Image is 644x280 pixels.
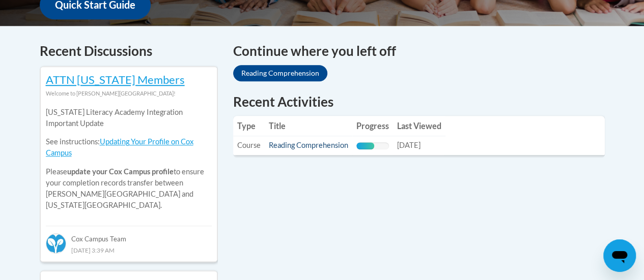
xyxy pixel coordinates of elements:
h4: Continue where you left off [233,41,605,61]
a: Reading Comprehension [233,65,327,81]
a: Updating Your Profile on Cox Campus [46,137,193,157]
h4: Recent Discussions [40,41,218,61]
img: Cox Campus Team [46,233,66,254]
div: [DATE] 3:39 AM [46,244,212,256]
a: ATTN [US_STATE] Members [46,73,185,86]
div: Welcome to [PERSON_NAME][GEOGRAPHIC_DATA]! [46,88,212,99]
th: Progress [352,116,393,136]
iframe: Button to launch messaging window [603,239,636,272]
th: Last Viewed [393,116,445,136]
p: [US_STATE] Literacy Academy Integration Important Update [46,107,212,129]
p: See instructions: [46,136,212,159]
div: Please to ensure your completion records transfer between [PERSON_NAME][GEOGRAPHIC_DATA] and [US_... [46,99,212,219]
span: [DATE] [397,141,421,149]
span: Course [237,141,261,149]
b: update your Cox Campus profile [67,167,174,176]
a: Reading Comprehension [269,141,348,149]
div: Cox Campus Team [46,226,212,244]
th: Title [265,116,352,136]
h1: Recent Activities [233,92,605,111]
th: Type [233,116,265,136]
div: Progress, % [356,142,374,149]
